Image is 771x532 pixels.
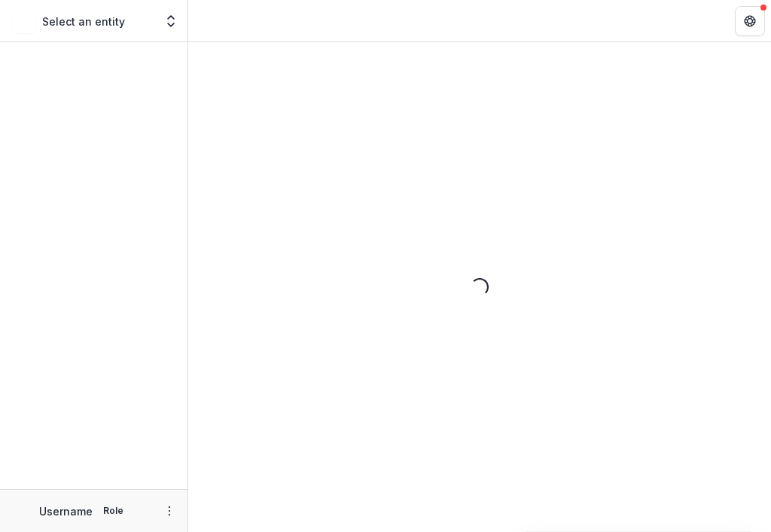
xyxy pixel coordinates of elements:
[39,503,93,519] p: Username
[42,14,125,29] p: Select an entity
[735,6,765,36] button: Get Help
[160,502,178,520] button: More
[160,6,181,36] button: Open entity switcher
[99,504,128,518] p: Role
